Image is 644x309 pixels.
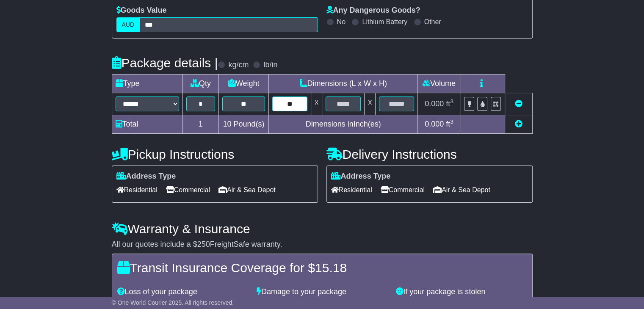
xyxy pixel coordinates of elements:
[263,61,277,70] label: lb/in
[112,240,533,249] div: All our quotes include a $ FreightSafe warranty.
[424,18,441,26] label: Other
[218,183,276,196] span: Air & Sea Depot
[365,93,376,115] td: x
[446,120,453,128] span: ft
[223,120,231,128] span: 10
[331,183,372,196] span: Residential
[112,222,533,236] h4: Warranty & Insurance
[326,6,420,15] label: Any Dangerous Goods?
[268,115,418,134] td: Dimensions in Inch(es)
[425,120,444,128] span: 0.000
[326,147,533,161] h4: Delivery Instructions
[219,74,269,93] td: Weight
[228,61,249,70] label: kg/cm
[268,74,418,93] td: Dimensions (L x W x H)
[182,115,219,134] td: 1
[112,115,182,134] td: Total
[112,74,182,93] td: Type
[450,119,453,125] sup: 3
[117,261,527,275] h4: Transit Insurance Coverage for $
[166,183,210,196] span: Commercial
[311,93,322,115] td: x
[315,261,347,275] span: 15.18
[252,287,392,297] div: Damage to your package
[219,115,269,134] td: Pound(s)
[116,183,158,196] span: Residential
[112,299,234,306] span: © One World Courier 2025. All rights reserved.
[392,287,531,297] div: If your package is stolen
[362,18,407,26] label: Lithium Battery
[331,172,391,181] label: Address Type
[116,17,140,32] label: AUD
[433,183,490,196] span: Air & Sea Depot
[515,99,522,108] a: Remove this item
[182,74,219,93] td: Qty
[450,98,453,105] sup: 3
[116,172,176,181] label: Address Type
[425,99,444,108] span: 0.000
[337,18,345,26] label: No
[112,56,218,70] h4: Package details |
[112,147,318,161] h4: Pickup Instructions
[515,120,522,128] a: Add new item
[418,74,460,93] td: Volume
[197,240,210,248] span: 250
[381,183,425,196] span: Commercial
[116,6,167,15] label: Goods Value
[113,287,252,297] div: Loss of your package
[446,99,453,108] span: ft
